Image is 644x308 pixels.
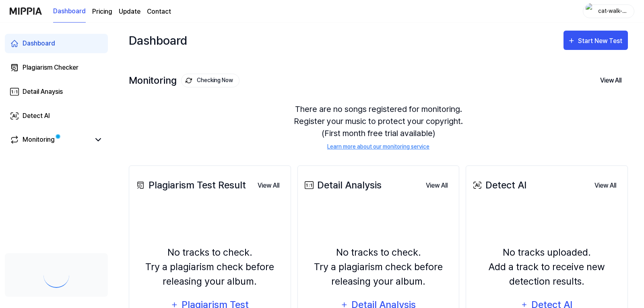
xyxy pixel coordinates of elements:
a: View All [588,177,623,194]
div: Monitoring [23,135,55,145]
div: Plagiarism Test Result [134,178,246,192]
div: No tracks to check. Try a plagiarism check before releasing your album. [303,245,454,289]
div: Detect AI [471,178,526,192]
button: View All [419,178,454,194]
div: No tracks to check. Try a plagiarism check before releasing your album. [134,245,286,289]
button: View All [251,178,286,194]
div: Detail Anaysis [23,87,63,97]
a: Update [119,7,140,17]
a: Pricing [92,7,112,17]
div: Detect AI [23,111,50,121]
div: Start New Test [578,36,624,46]
a: Detect AI [5,106,108,126]
button: View All [588,178,623,194]
button: profilecat-walk-371 [583,4,634,18]
div: There are no songs registered for monitoring. Register your music to protect your copyright. (Fir... [129,93,628,161]
img: profile [586,3,595,19]
button: Checking Now [181,74,239,87]
div: Monitoring [129,74,239,87]
a: Monitoring [10,135,90,145]
div: Plagiarism Checker [23,63,78,72]
div: Detail Analysis [303,178,382,192]
a: Contact [147,7,171,17]
img: monitoring Icon [186,77,192,84]
a: Learn more about our monitoring service [327,143,429,151]
div: Dashboard [23,39,55,48]
a: Detail Anaysis [5,82,108,101]
div: No tracks uploaded. Add a track to receive new detection results. [471,245,623,289]
a: Dashboard [5,34,108,53]
div: cat-walk-371 [598,6,629,15]
a: Plagiarism Checker [5,58,108,77]
div: Dashboard [129,31,187,50]
button: Start New Test [563,31,628,50]
a: View All [251,177,286,194]
a: Dashboard [53,0,86,23]
button: View All [594,72,628,89]
a: View All [419,177,454,194]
